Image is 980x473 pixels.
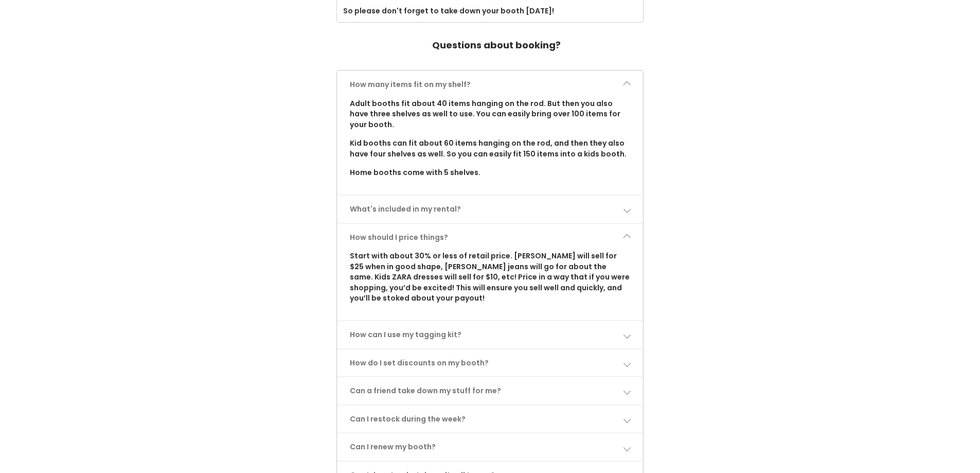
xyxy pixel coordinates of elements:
a: How many items fit on my shelf? [337,71,643,98]
p: Home booths come with 5 shelves. [350,167,631,178]
p: Start with about 30% or less of retail price. [PERSON_NAME] will sell for $25 when in good shape,... [350,251,631,304]
a: How should I price things? [337,224,643,251]
a: How do I set discounts on my booth? [337,349,643,377]
a: What's included in my rental? [337,196,643,223]
a: How can I use my tagging kit? [337,321,643,348]
p: Kid booths can fit about 60 items hanging on the rod, and then they also have four shelves as wel... [350,138,631,159]
a: Can I restock during the week? [337,406,643,433]
h4: Questions about booking? [432,35,561,56]
p: Adult booths fit about 40 items hanging on the rod. But then you also have three shelves as well ... [350,98,631,130]
a: Can a friend take down my stuff for me? [337,377,643,405]
a: Can I renew my booth? [337,433,643,461]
